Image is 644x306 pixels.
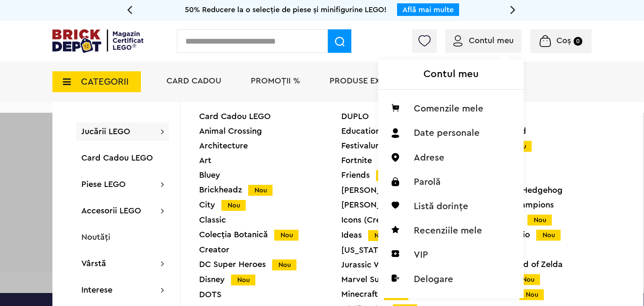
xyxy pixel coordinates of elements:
h1: Contul meu [378,60,524,90]
a: Card Cadou [166,77,221,85]
a: Jucării LEGO [81,127,130,136]
a: Education [341,127,483,135]
a: Card Cadou LEGO [199,112,341,121]
a: DUPLO [341,112,483,121]
a: Află mai multe [402,6,454,13]
span: 50% Reducere la o selecție de piese și minifigurine LEGO! [185,6,387,13]
a: Contul meu [453,36,514,45]
a: Minions [483,112,625,121]
a: PROMOȚII % [251,77,300,85]
small: 0 [574,37,582,46]
span: CATEGORII [81,77,129,86]
span: Coș [556,36,571,45]
span: Contul meu [469,36,514,45]
a: Monkie Kid [483,127,625,135]
a: Produse exclusive [330,77,413,85]
a: Animal Crossing [199,127,341,135]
